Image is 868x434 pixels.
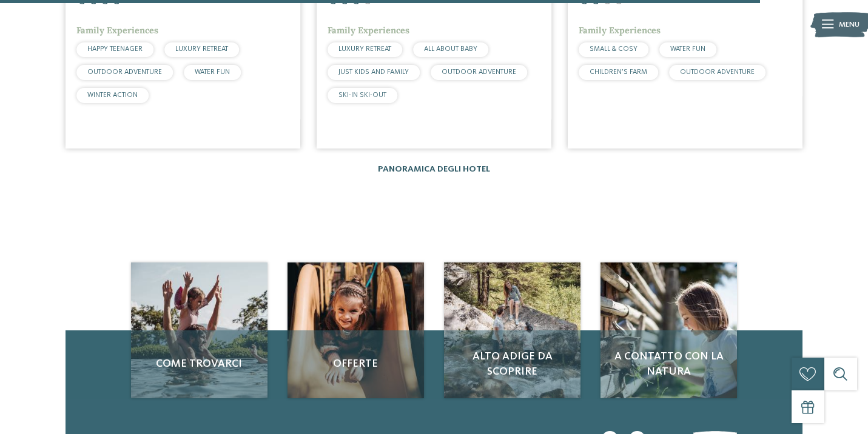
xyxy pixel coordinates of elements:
span: Offerte [298,356,412,372]
span: WATER FUN [195,68,230,76]
img: Hotel per neonati in Alto Adige per una vacanza di relax [601,262,736,398]
span: LUXURY RETREAT [338,45,391,53]
span: OUTDOOR ADVENTURE [442,68,516,76]
a: Hotel per neonati in Alto Adige per una vacanza di relax Offerte [288,262,423,398]
span: HAPPY TEENAGER [87,45,143,53]
span: SKI-IN SKI-OUT [338,92,386,99]
span: JUST KIDS AND FAMILY [338,68,409,76]
a: Panoramica degli hotel [378,165,490,173]
a: Hotel per neonati in Alto Adige per una vacanza di relax Alto Adige da scoprire [444,262,580,398]
span: Alto Adige da scoprire [455,349,569,379]
a: Hotel per neonati in Alto Adige per una vacanza di relax A contatto con la natura [601,262,736,398]
span: Family Experiences [328,25,409,36]
span: Family Experiences [579,25,661,36]
a: Hotel per neonati in Alto Adige per una vacanza di relax Come trovarci [131,262,267,398]
span: Family Experiences [76,25,158,36]
span: WINTER ACTION [87,92,138,99]
span: CHILDREN’S FARM [590,68,647,76]
span: Come trovarci [142,356,256,372]
img: Hotel per neonati in Alto Adige per una vacanza di relax [444,262,580,398]
span: A contatto con la natura [611,349,725,379]
img: Hotel per neonati in Alto Adige per una vacanza di relax [288,262,423,398]
span: SMALL & COSY [590,45,638,53]
span: OUTDOOR ADVENTURE [87,68,162,76]
span: WATER FUN [670,45,705,53]
img: Hotel per neonati in Alto Adige per una vacanza di relax [131,262,267,398]
span: LUXURY RETREAT [175,45,228,53]
span: ALL ABOUT BABY [424,45,477,53]
span: OUTDOOR ADVENTURE [680,68,755,76]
